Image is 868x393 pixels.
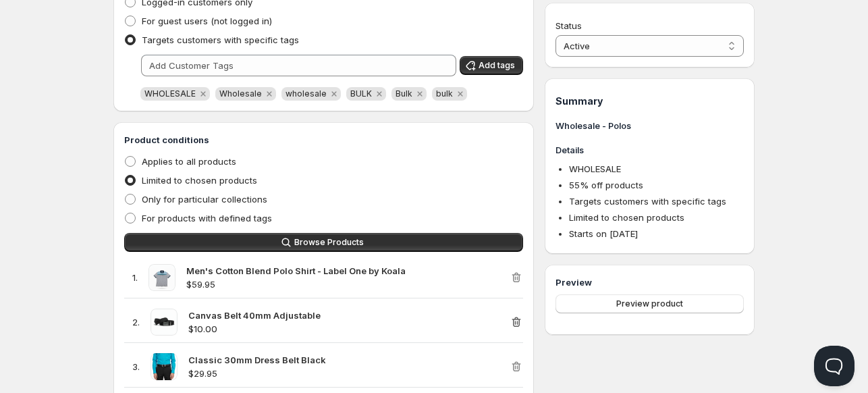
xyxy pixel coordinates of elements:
[148,264,175,291] img: Men's Cotton Blend Polo Shirt - Label One by Koala
[479,60,515,71] span: Add tags
[151,353,178,380] img: Classic 30mm Dress Belt Black
[188,310,321,321] strong: Canvas Belt 40mm Adjustable
[132,271,138,284] p: 1 .
[569,212,684,223] span: Limited to chosen products
[124,133,523,147] h3: Product conditions
[142,156,236,167] span: Applies to all products
[555,20,582,31] span: Status
[350,88,372,99] span: BULK
[188,322,510,336] p: $10.00
[142,16,272,26] span: For guest users (not logged in)
[132,360,140,373] p: 3 .
[132,315,140,329] p: 2 .
[814,346,855,386] iframe: Help Scout Beacon - Open
[286,88,327,99] span: wholesale
[294,237,364,248] span: Browse Products
[555,95,744,108] h1: Summary
[555,143,744,157] h3: Details
[373,88,385,100] button: Remove BULK
[569,163,621,174] span: WHOLESALE
[396,88,412,99] span: Bulk
[263,88,275,100] button: Remove Wholesale
[142,194,267,205] span: Only for particular collections
[555,119,744,132] h3: Wholesale - Polos
[188,355,326,365] strong: Classic 30mm Dress Belt Black
[569,180,643,190] span: 55 % off products
[142,213,272,224] span: For products with defined tags
[436,88,453,99] span: bulk
[142,175,257,186] span: Limited to chosen products
[414,88,426,100] button: Remove Bulk
[569,228,638,239] span: Starts on [DATE]
[151,309,178,336] img: Canvas Belt 40mm Adjustable
[142,34,299,45] span: Targets customers with specific tags
[460,56,523,75] button: Add tags
[569,196,726,207] span: Targets customers with specific tags
[124,233,523,252] button: Browse Products
[219,88,262,99] span: Wholesale
[555,294,744,313] button: Preview product
[186,265,406,276] strong: Men's Cotton Blend Polo Shirt - Label One by Koala
[555,276,744,289] h3: Preview
[186,278,510,291] p: $59.95
[328,88,340,100] button: Remove wholesale
[144,88,196,99] span: WHOLESALE
[197,88,209,100] button: Remove WHOLESALE
[616,298,683,309] span: Preview product
[141,55,456,76] input: Add Customer Tags
[454,88,466,100] button: Remove bulk
[188,367,510,380] p: $29.95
